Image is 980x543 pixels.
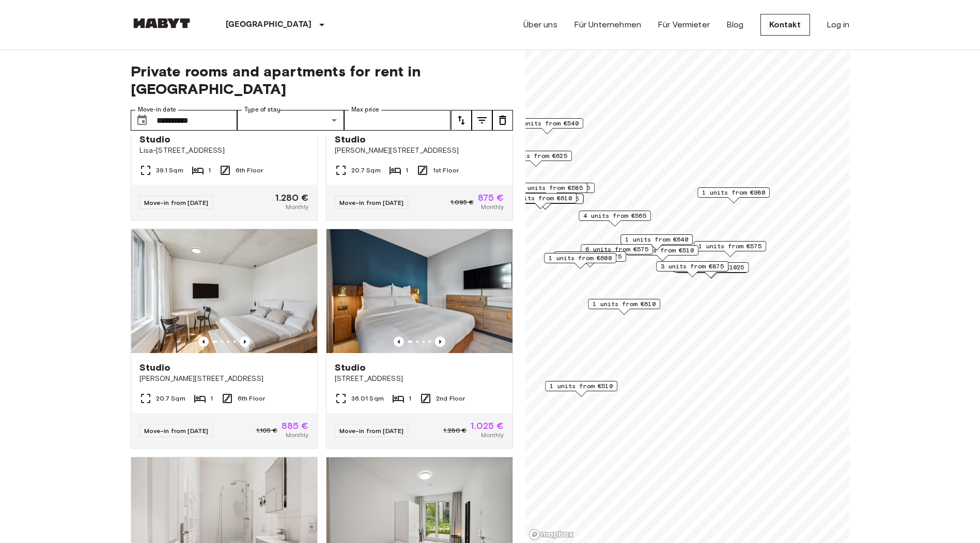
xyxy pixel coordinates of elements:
span: Monthly [481,430,504,440]
div: Map marker [545,381,617,397]
span: 1 units from €510 [550,381,613,391]
button: Previous image [394,337,404,347]
span: 1 units from €1095 [512,194,579,203]
span: 1.280 € [275,193,308,202]
div: Map marker [511,118,583,134]
span: 2nd Floor [436,394,465,403]
div: Map marker [544,253,616,269]
span: 6 units from €575 [585,245,648,254]
span: Studio [335,361,366,374]
span: 1 units from €625 [504,151,567,161]
button: Previous image [240,337,250,347]
span: 885 € [282,421,309,430]
div: Map marker [694,241,766,257]
span: 1 units from €625 [527,183,590,193]
button: tune [451,110,472,131]
span: Move-in from [DATE] [339,199,404,206]
span: 20.7 Sqm [351,166,381,175]
p: [GEOGRAPHIC_DATA] [226,19,312,31]
button: tune [492,110,513,131]
div: Map marker [673,262,749,278]
span: 1 units from €510 [631,246,694,255]
div: Map marker [626,245,698,261]
a: Marketing picture of unit DE-01-483-204-01Previous imagePrevious imageStudio[STREET_ADDRESS]36.01... [326,229,513,449]
span: 1 [208,166,211,175]
span: Move-in from [DATE] [339,427,404,435]
a: Kontakt [760,14,810,36]
span: 39.1 Sqm [156,166,183,175]
a: Blog [726,19,744,31]
div: Map marker [579,211,651,227]
span: 1 units from €610 [593,299,656,309]
span: 1 [406,166,408,175]
a: Log in [827,19,850,31]
span: 1st Floor [433,166,459,175]
span: Move-in from [DATE] [144,199,209,206]
span: Studio [335,133,366,146]
span: 4 units from €565 [583,211,646,220]
img: Marketing picture of unit DE-01-483-204-01 [326,229,512,353]
span: 1 units from €610 [509,194,572,203]
span: 6th Floor [238,394,265,403]
span: Monthly [286,202,308,212]
span: 1 units from €585 [520,183,583,193]
div: Map marker [656,261,728,277]
div: Map marker [697,187,770,203]
span: 2 units from €540 [516,119,579,128]
div: Map marker [504,193,577,209]
span: [PERSON_NAME][STREET_ADDRESS] [335,146,504,156]
span: 1 units from €675 [558,252,621,261]
span: 1 units from €1025 [677,263,744,272]
img: Marketing picture of unit DE-01-186-628-01 [131,229,317,353]
button: Previous image [435,337,445,347]
span: 1 units from €600 [549,253,612,263]
div: Map marker [522,183,595,199]
span: 1 units from €575 [698,242,761,251]
span: Private rooms and apartments for rent in [GEOGRAPHIC_DATA] [131,62,513,98]
a: Für Vermieter [658,19,710,31]
div: Map marker [581,244,653,260]
button: tune [472,110,492,131]
label: Type of stay [244,105,281,114]
div: Map marker [507,194,583,210]
span: 1.105 € [256,426,277,435]
span: 1 units from €640 [625,235,688,244]
div: Map marker [554,251,626,267]
div: Map marker [620,234,693,250]
span: Monthly [481,202,504,212]
span: 36.01 Sqm [351,394,384,403]
span: Monthly [286,430,308,440]
span: 1 [210,394,213,403]
span: [PERSON_NAME][STREET_ADDRESS] [139,374,309,384]
button: Previous image [198,337,209,347]
span: 1 units from €980 [702,188,765,197]
span: Studio [139,133,171,146]
span: 1.095 € [450,198,474,207]
span: Studio [139,361,171,374]
span: 6th Floor [236,166,263,175]
div: Map marker [500,151,572,167]
span: 1.280 € [443,426,466,435]
a: Über uns [523,19,557,31]
span: 1 [409,394,411,403]
div: Map marker [515,183,587,199]
span: 3 units from €875 [661,262,724,271]
label: Move-in date [138,105,176,114]
div: Map marker [588,299,660,315]
img: Habyt [131,18,193,28]
span: 20.7 Sqm [156,394,185,403]
a: Mapbox logo [528,529,574,540]
span: Move-in from [DATE] [144,427,209,435]
span: 1.025 € [471,421,504,430]
span: [STREET_ADDRESS] [335,374,504,384]
a: Marketing picture of unit DE-01-186-628-01Previous imagePrevious imageStudio[PERSON_NAME][STREET_... [131,229,318,449]
button: Choose date, selected date is 4 Nov 2025 [132,110,152,131]
label: Max price [351,105,379,114]
span: Lisa-[STREET_ADDRESS] [139,146,309,156]
a: Für Unternehmen [574,19,641,31]
span: 875 € [478,193,504,202]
